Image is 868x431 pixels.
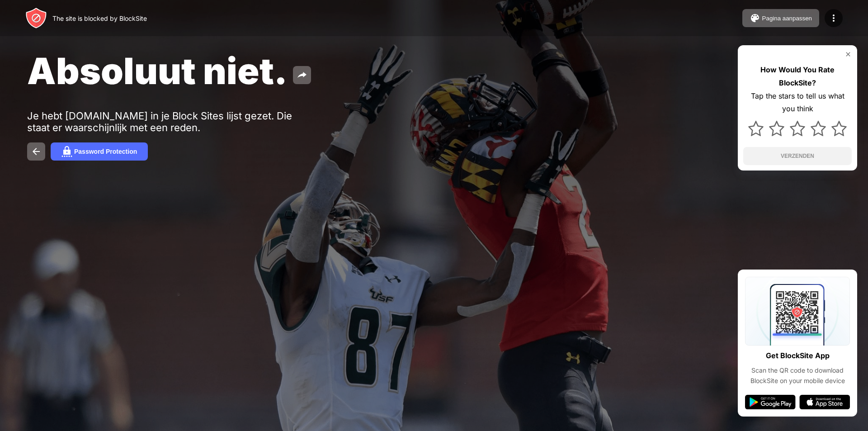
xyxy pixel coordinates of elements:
[31,146,42,157] img: back.svg
[743,63,852,90] div: How Would You Rate BlockSite?
[844,51,852,58] img: rate-us-close.svg
[799,395,850,409] img: app-store.svg
[27,49,288,93] span: Absoluut niet.
[748,121,764,136] img: star.svg
[742,9,819,27] button: Pagina aanpassen
[790,121,805,136] img: star.svg
[297,70,307,81] img: share.svg
[831,121,847,136] img: star.svg
[745,277,850,346] img: qrcode.svg
[750,13,760,24] img: pallet.svg
[51,142,148,161] button: Password Protection
[27,110,307,133] div: Je hebt [DOMAIN_NAME] in je Block Sites lijst gezet. Die staat er waarschijnlijk met een reden.
[762,15,812,22] div: Pagina aanpassen
[61,146,72,157] img: password.svg
[25,7,47,29] img: header-logo.svg
[74,148,137,155] div: Password Protection
[811,121,826,136] img: star.svg
[52,14,147,22] div: The site is blocked by BlockSite
[743,147,852,165] button: VERZENDEN
[766,349,830,362] div: Get BlockSite App
[828,13,839,24] img: menu-icon.svg
[745,395,796,409] img: google-play.svg
[769,121,784,136] img: star.svg
[745,365,850,386] div: Scan the QR code to download BlockSite on your mobile device
[743,90,852,116] div: Tap the stars to tell us what you think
